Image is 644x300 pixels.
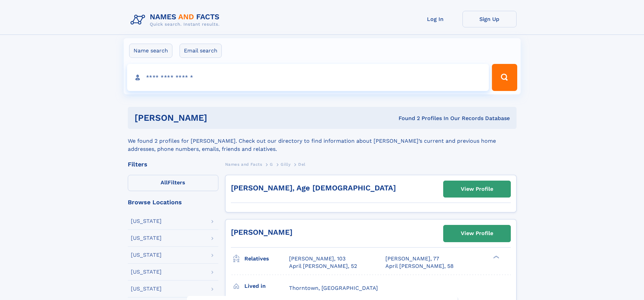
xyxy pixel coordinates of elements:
label: Name search [129,44,172,58]
div: [US_STATE] [131,235,162,241]
a: [PERSON_NAME], Age [DEMOGRAPHIC_DATA] [231,184,396,192]
span: Thorntown, [GEOGRAPHIC_DATA] [289,285,378,291]
button: Search Button [492,64,517,91]
h3: Lived in [244,280,289,292]
div: View Profile [461,181,493,197]
div: [US_STATE] [131,286,162,292]
div: We found 2 profiles for [PERSON_NAME]. Check out our directory to find information about [PERSON_... [128,129,517,153]
img: Logo Names and Facts [128,11,225,29]
span: All [161,179,168,186]
div: [US_STATE] [131,218,162,224]
a: View Profile [444,225,510,241]
div: Browse Locations [128,199,218,205]
div: ❯ [492,255,500,259]
a: April [PERSON_NAME], 58 [385,262,454,270]
a: Gilly [281,160,290,168]
h1: [PERSON_NAME] [135,114,303,122]
a: [PERSON_NAME], 103 [289,255,345,262]
div: [US_STATE] [131,269,162,275]
div: View Profile [461,226,493,241]
a: April [PERSON_NAME], 52 [289,262,357,270]
label: Email search [180,44,222,58]
span: G [270,162,273,167]
div: Filters [128,161,218,167]
h3: Relatives [244,253,289,264]
a: Log In [408,11,462,27]
div: Found 2 Profiles In Our Records Database [303,115,510,122]
span: Gilly [281,162,290,167]
a: Names and Facts [225,160,262,168]
a: [PERSON_NAME] [231,228,292,236]
span: Del [298,162,306,167]
div: [US_STATE] [131,252,162,258]
input: search input [127,64,489,91]
a: G [270,160,273,168]
a: Sign Up [462,11,517,27]
a: View Profile [444,181,510,197]
a: [PERSON_NAME], 77 [385,255,439,262]
label: Filters [128,175,218,191]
